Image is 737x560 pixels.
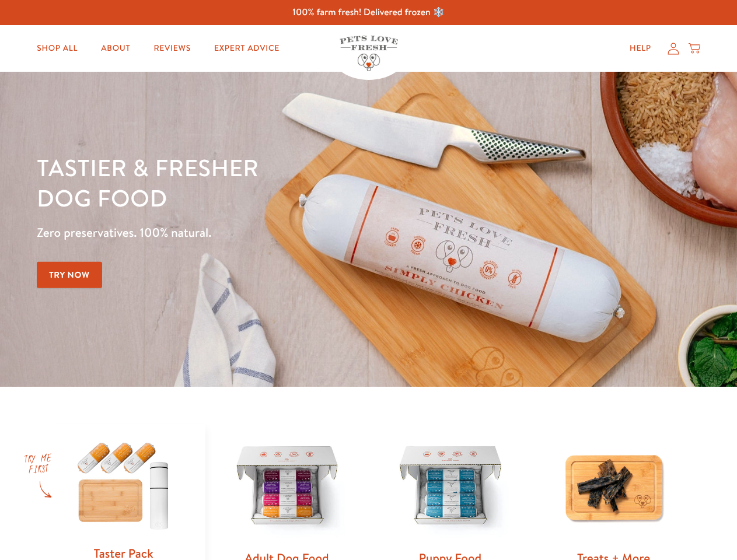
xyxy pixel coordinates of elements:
a: Reviews [144,37,200,60]
img: Pets Love Fresh [340,36,398,71]
a: Expert Advice [205,37,289,60]
a: Help [620,37,661,60]
a: About [92,37,139,60]
p: Zero preservatives. 100% natural. [37,222,479,243]
a: Shop All [27,37,87,60]
a: Try Now [37,262,102,288]
h1: Tastier & fresher dog food [37,152,479,213]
